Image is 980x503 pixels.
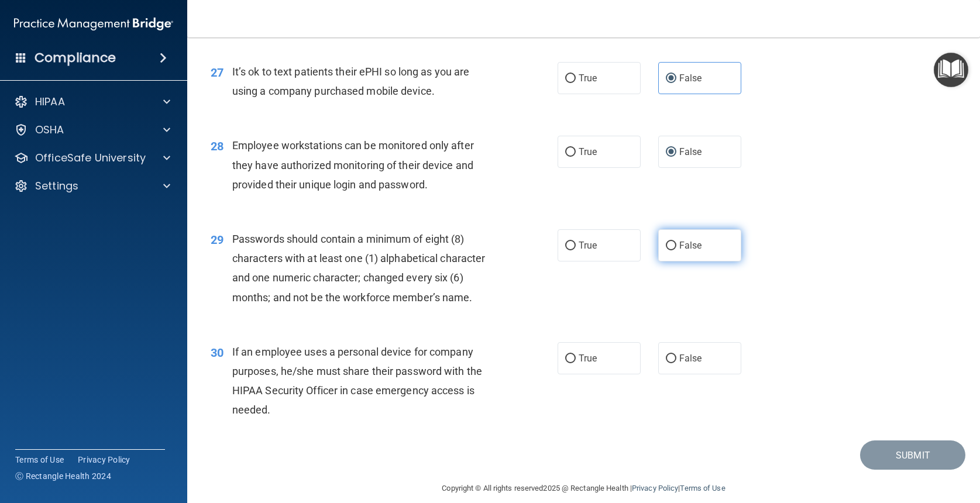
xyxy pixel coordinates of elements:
[211,233,223,247] span: 29
[14,151,170,165] a: OfficeSafe University
[579,240,597,251] span: True
[35,95,65,109] p: HIPAA
[679,146,702,157] span: False
[14,123,170,137] a: OSHA
[35,50,116,66] h4: Compliance
[14,179,170,193] a: Settings
[35,151,146,165] p: OfficeSafe University
[78,454,130,466] a: Privacy Policy
[565,148,576,157] input: True
[565,242,576,250] input: True
[14,95,170,109] a: HIPAA
[14,12,173,36] img: PMB logo
[232,233,486,304] span: Passwords should contain a minimum of eight (8) characters with at least one (1) alphabetical cha...
[679,73,702,84] span: False
[35,179,78,193] p: Settings
[565,74,576,83] input: True
[232,66,469,97] span: It’s ok to text patients their ePHI so long as you are using a company purchased mobile device.
[666,74,676,83] input: False
[15,454,64,466] a: Terms of Use
[680,484,725,492] a: Terms of Use
[35,123,64,137] p: OSHA
[666,242,676,250] input: False
[679,353,702,364] span: False
[679,240,702,251] span: False
[211,66,223,80] span: 27
[579,146,597,157] span: True
[211,139,223,153] span: 28
[211,346,223,360] span: 30
[565,354,576,363] input: True
[666,148,676,157] input: False
[579,73,597,84] span: True
[232,346,482,416] span: If an employee uses a personal device for company purposes, he/she must share their password with...
[860,440,965,470] button: Submit
[15,470,111,482] span: Ⓒ Rectangle Health 2024
[632,484,678,492] a: Privacy Policy
[579,353,597,364] span: True
[934,53,968,87] button: Open Resource Center
[666,354,676,363] input: False
[232,139,474,190] span: Employee workstations can be monitored only after they have authorized monitoring of their device...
